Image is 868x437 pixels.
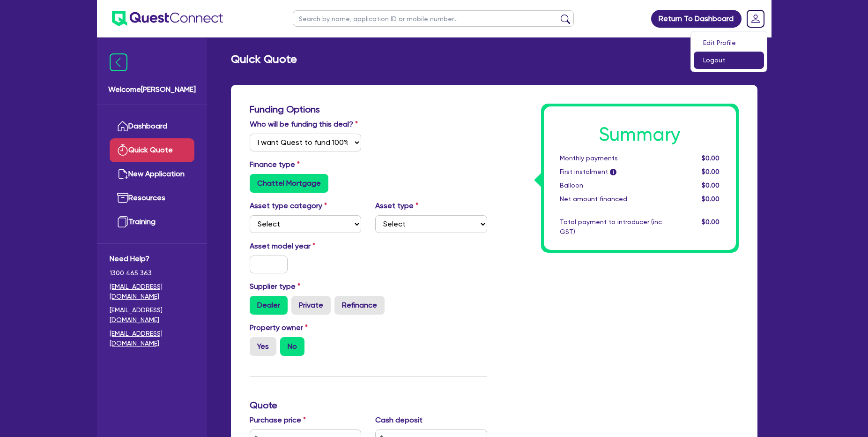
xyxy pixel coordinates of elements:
img: resources [117,192,128,203]
span: $0.00 [702,168,720,175]
label: Property owner [250,322,308,333]
a: [EMAIL_ADDRESS][DOMAIN_NAME] [110,329,194,348]
a: Resources [110,186,194,210]
span: Welcome [PERSON_NAME] [108,84,196,95]
label: Finance type [250,159,300,170]
h3: Quote [250,399,487,411]
div: Monthly payments [553,153,669,163]
label: Yes [250,337,276,356]
a: Quick Quote [110,138,194,162]
div: Net amount financed [553,194,669,204]
span: $0.00 [702,195,720,203]
input: Search by name, application ID or mobile number... [293,10,574,27]
label: Who will be funding this deal? [250,119,358,130]
label: Chattel Mortgage [250,174,328,193]
span: i [610,169,616,175]
a: Edit Profile [694,34,764,52]
img: training [117,216,128,227]
label: Dealer [250,296,288,315]
span: $0.00 [702,181,720,189]
a: Logout [694,52,764,69]
label: Asset type category [250,200,327,211]
a: [EMAIL_ADDRESS][DOMAIN_NAME] [110,305,194,325]
div: Total payment to introducer (inc GST) [553,217,669,237]
label: Supplier type [250,281,300,292]
img: icon-menu-close [110,53,127,71]
label: No [280,337,304,356]
a: [EMAIL_ADDRESS][DOMAIN_NAME] [110,282,194,301]
label: Purchase price [250,414,306,426]
span: 1300 465 363 [110,268,194,278]
a: Dropdown toggle [743,7,768,31]
img: quick-quote [117,144,128,156]
div: First instalment [553,167,669,177]
div: Balloon [553,181,669,190]
label: Asset model year [243,241,369,252]
h1: Summary [560,123,720,146]
img: new-application [117,168,128,180]
h2: Quick Quote [231,53,297,66]
label: Private [291,296,331,315]
a: New Application [110,162,194,186]
label: Refinance [334,296,385,315]
a: Return To Dashboard [651,10,742,28]
a: Dashboard [110,114,194,138]
h3: Funding Options [250,104,487,115]
span: $0.00 [702,154,720,162]
span: Need Help? [110,253,194,264]
label: Asset type [375,200,418,211]
a: Training [110,210,194,234]
label: Cash deposit [375,414,423,426]
img: quest-connect-logo-blue [112,11,223,26]
span: $0.00 [702,218,720,226]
